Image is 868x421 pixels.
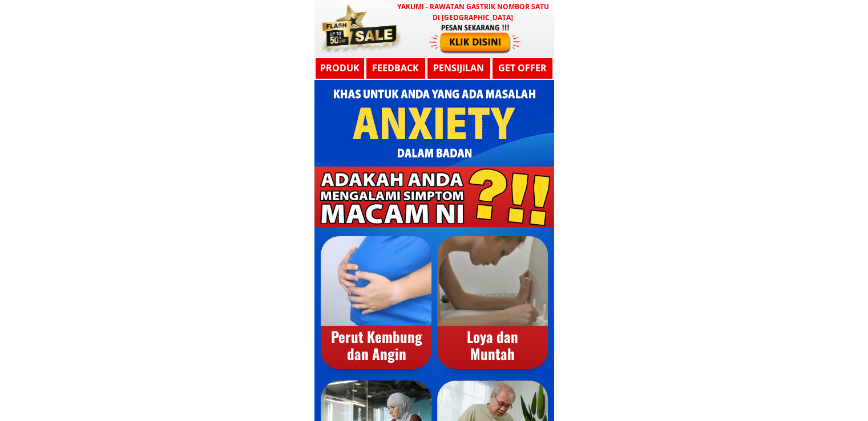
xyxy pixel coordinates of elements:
h3: Pensijilan [430,61,487,76]
h3: GET OFFER [494,61,551,76]
h3: YAKUMI - Rawatan Gastrik Nombor Satu di [GEOGRAPHIC_DATA] [395,1,551,23]
div: Loya dan Muntah [437,328,548,362]
div: Perut Kembung dan Angin [321,328,432,362]
h3: Feedback [366,61,425,76]
h3: Produk [314,61,365,76]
